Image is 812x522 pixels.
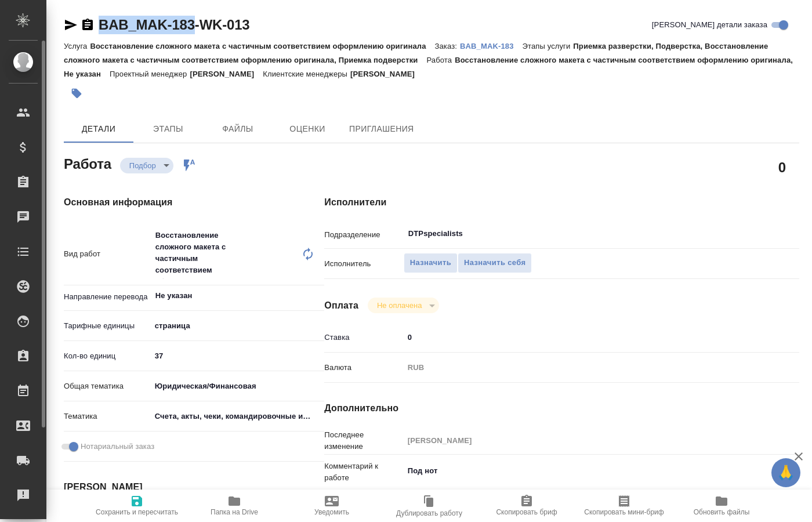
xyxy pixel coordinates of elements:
[186,490,283,522] button: Папка на Drive
[140,122,196,136] span: Этапы
[778,157,786,177] h2: 0
[460,42,523,50] p: BAB_MAK-183
[380,490,478,522] button: Дублировать работу
[496,508,557,516] span: Скопировать бриф
[64,320,151,332] p: Тарифные единицы
[324,332,403,343] p: Ставка
[81,441,154,452] span: Нотариальный заказ
[64,18,78,32] button: Скопировать ссылку для ЯМессенджера
[404,253,458,273] button: Назначить
[318,295,320,297] button: Open
[753,233,756,235] button: Open
[64,480,278,494] h4: [PERSON_NAME]
[99,17,249,32] a: BAB_MAK-183-WK-013
[410,256,451,270] span: Назначить
[90,42,434,50] p: Восстановление сложного макета с частичным соответствием оформлению оригинала
[88,490,186,522] button: Сохранить и пересчитать
[324,299,358,313] h4: Оплата
[404,358,760,378] div: RUB
[404,461,760,481] textarea: Под нот
[64,380,151,392] p: Общая тематика
[64,42,90,50] p: Услуга
[81,18,95,32] button: Скопировать ссылку
[396,509,462,517] span: Дублировать работу
[190,70,263,78] p: [PERSON_NAME]
[96,508,178,516] span: Сохранить и пересчитать
[64,81,89,106] button: Добавить тэг
[210,122,266,136] span: Файлы
[652,19,767,31] span: [PERSON_NAME] детали заказа
[523,42,574,50] p: Этапы услуги
[324,195,799,209] h4: Исполнители
[64,411,151,422] p: Тематика
[71,122,126,136] span: Детали
[324,461,403,484] p: Комментарий к работе
[280,122,335,136] span: Оценки
[64,153,111,173] h2: Работа
[324,258,403,270] p: Исполнитель
[458,253,532,273] button: Назначить себя
[110,70,190,78] p: Проектный менеджер
[404,329,760,346] input: ✎ Введи что-нибудь
[283,490,380,522] button: Уведомить
[776,461,796,485] span: 🙏
[151,316,325,336] div: страница
[404,432,760,449] input: Пустое поле
[435,42,460,50] p: Заказ:
[126,161,159,171] button: Подбор
[151,347,325,364] input: ✎ Введи что-нибудь
[368,298,439,313] div: Подбор
[478,490,575,522] button: Скопировать бриф
[324,429,403,452] p: Последнее изменение
[263,70,350,78] p: Клиентские менеджеры
[673,490,770,522] button: Обновить файлы
[64,291,151,303] p: Направление перевода
[324,401,799,415] h4: Дополнительно
[151,376,325,396] div: Юридическая/Финансовая
[575,490,673,522] button: Скопировать мини-бриф
[460,41,523,50] a: BAB_MAK-183
[314,508,349,516] span: Уведомить
[120,158,173,173] div: Подбор
[464,256,525,270] span: Назначить себя
[211,508,258,516] span: Папка на Drive
[324,362,403,374] p: Валюта
[374,300,425,310] button: Не оплачена
[64,350,151,362] p: Кол-во единиц
[694,508,750,516] span: Обновить файлы
[64,248,151,260] p: Вид работ
[350,70,423,78] p: [PERSON_NAME]
[426,56,455,64] p: Работа
[324,229,403,241] p: Подразделение
[349,122,414,136] span: Приглашения
[151,407,325,426] div: Счета, акты, чеки, командировочные и таможенные документы
[584,508,664,516] span: Скопировать мини-бриф
[64,195,278,209] h4: Основная информация
[771,458,800,487] button: 🙏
